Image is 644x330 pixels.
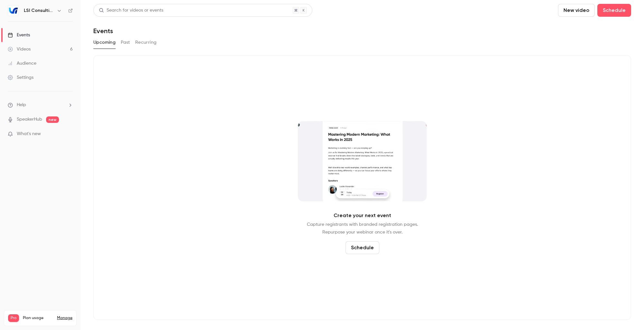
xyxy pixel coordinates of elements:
div: Settings [8,74,33,81]
a: Manage [57,316,72,321]
h6: LSI Consulting [24,7,54,14]
h1: Events [93,27,113,35]
button: Past [121,37,130,48]
p: Capture registrants with branded registration pages. Repurpose your webinar once it's over. [307,221,418,236]
img: LSI Consulting [8,5,18,16]
div: Search for videos or events [99,7,163,14]
li: help-dropdown-opener [8,102,73,108]
button: Schedule [346,241,379,254]
button: Schedule [597,4,631,17]
span: Plan usage [23,316,53,321]
span: Pro [8,314,19,322]
span: What's new [17,131,41,137]
div: Events [8,32,30,38]
a: SpeakerHub [17,116,42,123]
span: new [46,116,59,123]
span: Help [17,102,26,108]
button: Recurring [135,37,157,48]
div: Audience [8,60,36,67]
div: Videos [8,46,31,52]
button: Upcoming [93,37,116,48]
button: New video [558,4,595,17]
p: Create your next event [334,212,391,219]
